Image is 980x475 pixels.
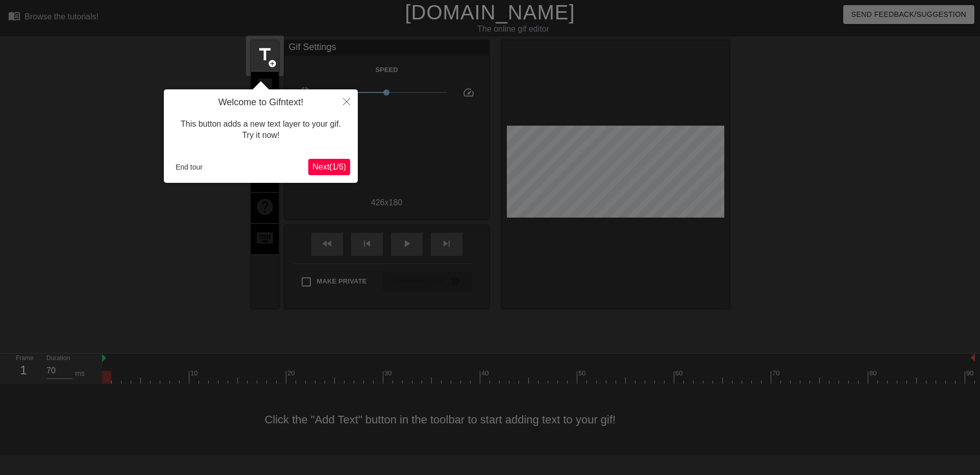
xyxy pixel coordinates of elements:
button: Close [335,89,358,113]
button: Next [308,159,350,175]
h4: Welcome to Gifntext! [171,97,350,108]
span: Next ( 1 / 6 ) [312,162,346,171]
button: End tour [171,159,207,175]
div: This button adds a new text layer to your gif. Try it now! [171,108,350,152]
